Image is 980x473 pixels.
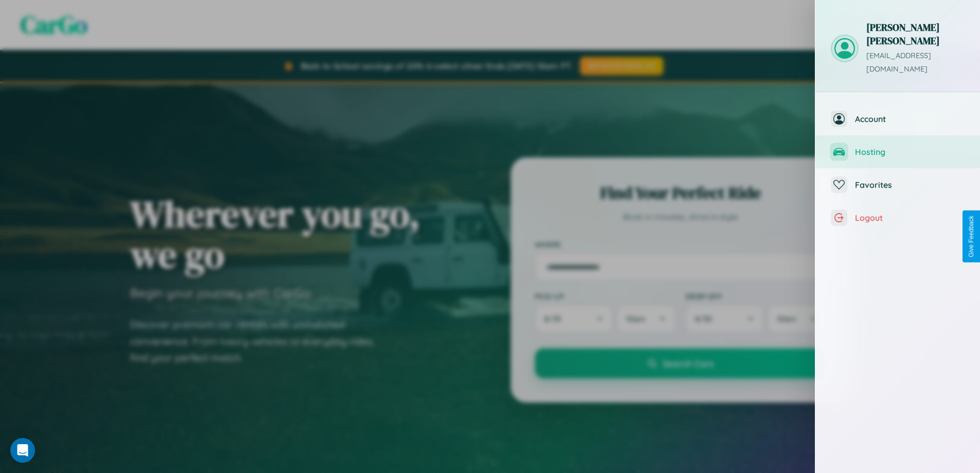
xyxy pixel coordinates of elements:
span: Account [855,114,965,124]
span: Hosting [855,147,965,157]
div: Give Feedback [968,216,975,257]
button: Hosting [815,135,980,168]
span: Favorites [855,180,965,190]
p: [EMAIL_ADDRESS][DOMAIN_NAME] [866,49,965,76]
button: Favorites [815,168,980,201]
span: Logout [855,213,965,223]
div: Open Intercom Messenger [10,438,35,463]
button: Account [815,102,980,135]
button: Logout [815,201,980,234]
h3: [PERSON_NAME] [PERSON_NAME] [866,21,965,47]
